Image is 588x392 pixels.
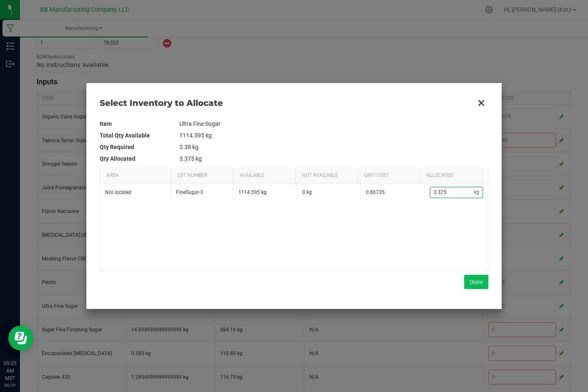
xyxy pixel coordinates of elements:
span: Not located [105,189,131,195]
span: Area [106,172,119,179]
button: Done [464,275,488,289]
span: Not Available [302,172,338,179]
th: Qty Required [100,141,179,153]
th: Item [100,118,179,130]
td: Ultra Fine Sugar [179,118,488,130]
span: Lot Number [177,172,207,179]
button: Close [473,94,490,112]
td: 1114.595 kg [233,184,297,201]
span: Unit Cost [364,172,389,179]
iframe: Resource center [8,326,33,350]
span: Select Inventory to Allocate [100,97,473,109]
span: Allocated [426,172,453,179]
div: Data table [100,168,488,271]
th: Total Qty Available [100,130,179,141]
th: Qty Allocated [100,153,179,164]
td: 0.86735 [360,184,424,201]
span: kg [474,189,483,196]
span: Available [240,172,265,179]
td: 1114.595 kg [179,130,488,141]
td: 0 kg [297,184,361,201]
td: 3.375 kg [179,153,488,164]
td: 3.38 kg [179,141,488,153]
td: FineSugar-3 [171,184,233,201]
